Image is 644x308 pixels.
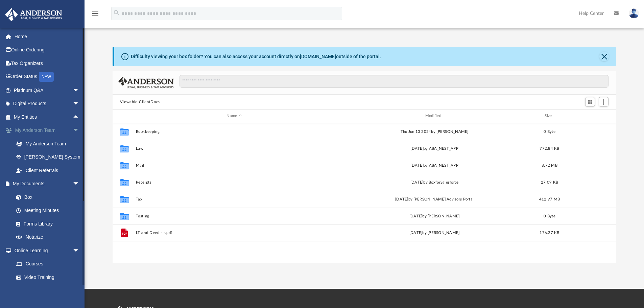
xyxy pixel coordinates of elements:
span: arrow_drop_down [73,244,86,258]
div: [DATE] by [PERSON_NAME] [336,213,533,219]
div: Modified [336,113,533,119]
a: Video Training [9,270,83,284]
button: Viewable-ClientDocs [120,99,160,105]
div: [DATE] by ABA_NEST_APP [336,145,533,151]
a: [PERSON_NAME] System [9,150,90,164]
a: Meeting Minutes [9,204,86,217]
a: Notarize [9,231,86,244]
a: Client Referrals [9,164,90,177]
span: 412.97 MB [539,197,560,201]
a: Online Ordering [5,43,90,57]
a: Home [5,30,90,43]
div: Size [536,113,563,119]
a: Platinum Q&Aarrow_drop_down [5,84,90,97]
div: Name [135,113,333,119]
button: Law [136,146,333,151]
a: Forms Library [9,217,83,231]
div: grid [113,123,616,263]
div: Difficulty viewing your box folder? You can also access your account directly on outside of the p... [131,53,381,60]
a: My Documentsarrow_drop_down [5,177,86,191]
span: 0 Byte [544,214,555,218]
button: Close [599,52,609,61]
span: 8.72 MB [542,163,557,167]
a: My Anderson Teamarrow_drop_down [5,124,90,137]
a: [DOMAIN_NAME] [300,54,336,59]
img: Anderson Advisors Platinum Portal [3,8,64,21]
button: Bookkeeping [136,129,333,134]
span: arrow_drop_down [73,97,86,111]
button: Receipts [136,180,333,185]
i: menu [91,9,99,18]
img: User Pic [629,8,639,18]
button: Mail [136,163,333,168]
div: [DATE] by [PERSON_NAME] Advisors Portal [336,196,533,202]
a: Digital Productsarrow_drop_down [5,97,90,111]
a: My Entitiesarrow_drop_up [5,110,90,124]
span: 772.84 KB [540,146,559,150]
div: [DATE] by BoxforSalesforce [336,179,533,185]
div: id [566,113,613,119]
div: [DATE] by [PERSON_NAME] [336,230,533,236]
button: Tax [136,197,333,202]
button: Testing [136,214,333,218]
input: Search files and folders [180,75,609,88]
div: NEW [39,72,54,82]
i: search [113,9,120,17]
span: 0 Byte [544,129,555,133]
div: Thu Jun 13 2024 by [PERSON_NAME] [336,128,533,135]
a: Order StatusNEW [5,70,90,84]
button: Switch to Grid View [585,97,595,106]
span: arrow_drop_down [73,124,86,138]
span: arrow_drop_down [73,177,86,191]
div: [DATE] by ABA_NEST_APP [336,162,533,168]
a: menu [91,13,99,18]
div: id [116,113,133,119]
button: LT and Deed - -.pdf [136,231,333,235]
a: Resources [9,284,86,298]
span: 176.27 KB [540,231,559,235]
a: Online Learningarrow_drop_down [5,244,86,257]
span: arrow_drop_up [73,110,86,124]
a: My Anderson Team [9,137,86,150]
a: Tax Organizers [5,56,90,70]
a: Box [9,190,83,204]
button: Add [599,97,609,106]
span: 27.09 KB [541,180,558,184]
a: Courses [9,257,86,271]
span: arrow_drop_down [73,84,86,97]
